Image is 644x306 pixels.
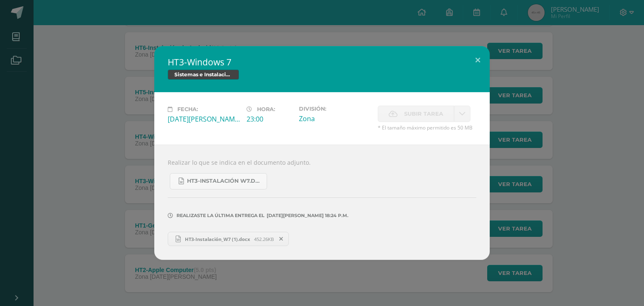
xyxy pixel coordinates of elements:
span: HT3-Instalación_W7 (1).docx [181,236,254,242]
h2: HT3-Windows 7 [168,56,476,68]
span: Remover entrega [274,234,288,244]
div: Realizar lo que se indica en el documento adjunto. [154,145,490,260]
span: 452.26KB [254,236,274,242]
div: 23:00 [247,114,292,124]
span: Fecha: [177,106,198,112]
span: Hora: [257,106,275,112]
a: HT3-Instalación W7.docx [170,173,267,189]
button: Close (Esc) [466,46,490,75]
div: [DATE][PERSON_NAME] [168,114,240,124]
span: * El tamaño máximo permitido es 50 MB [378,124,476,131]
a: La fecha de entrega ha expirado [454,106,470,122]
div: Zona [299,114,371,123]
span: Sistemas e Instalación de Software [168,70,239,80]
label: División: [299,106,371,112]
span: [DATE][PERSON_NAME] 18:24 p.m. [265,215,348,216]
span: Subir tarea [404,106,443,122]
span: HT3-Instalación W7.docx [187,178,262,184]
span: Realizaste la última entrega el [177,213,265,218]
a: HT3-Instalación_W7 (1).docx 452.26KB [168,232,289,246]
label: La fecha de entrega ha expirado [378,106,454,122]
